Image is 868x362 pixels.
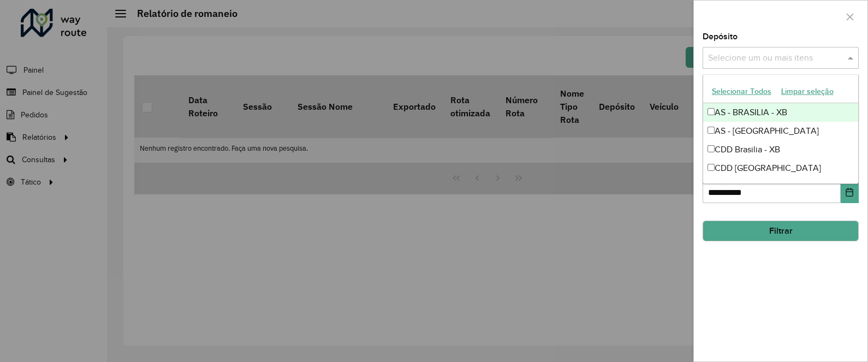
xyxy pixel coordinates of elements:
ng-dropdown-panel: Options list [703,74,859,184]
button: Limpar seleção [776,83,839,100]
button: Selecionar Todos [707,83,776,100]
label: Depósito [703,30,738,43]
div: AS - BRASILIA - XB [703,103,858,122]
div: CDD Brasilia - XB [703,140,858,159]
div: AS - [GEOGRAPHIC_DATA] [703,122,858,140]
button: Filtrar [703,221,859,241]
div: CDD [GEOGRAPHIC_DATA] [703,159,858,177]
button: Choose Date [841,181,859,203]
